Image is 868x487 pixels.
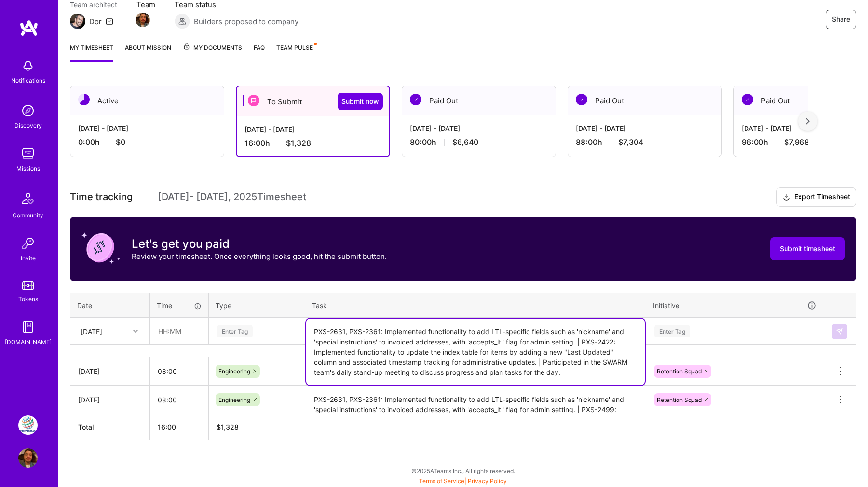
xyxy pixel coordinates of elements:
[183,43,242,53] span: My Documents
[826,10,856,29] button: Share
[402,86,556,115] div: Paid Out
[19,19,39,37] img: logo
[653,300,817,311] div: Initiative
[18,144,38,163] img: teamwork
[175,14,190,29] img: Builders proposed to company
[18,415,38,435] img: PepsiCo - Elixir Dev - Retail Technology
[150,318,208,344] input: HH:MM
[18,234,38,253] img: Invite
[81,229,120,267] img: coin
[410,123,548,133] div: [DATE] - [DATE]
[218,396,250,403] span: Engineering
[78,366,142,376] div: [DATE]
[78,137,216,147] div: 0:00 h
[70,414,150,440] th: Total
[468,477,507,485] a: Privacy Policy
[18,294,38,304] div: Tokens
[5,337,52,347] div: [DOMAIN_NAME]
[244,124,381,134] div: [DATE] - [DATE]
[276,43,316,62] a: Team Pulse
[150,358,208,384] input: HH:MM
[157,301,202,311] div: Time
[286,138,311,148] span: $1,328
[78,123,216,133] div: [DATE] - [DATE]
[806,118,810,125] img: right
[776,187,856,207] button: Export Timesheet
[657,368,702,375] span: Retention Squad
[70,86,224,115] div: Active
[341,97,379,106] span: Submit now
[133,329,138,334] i: icon Chevron
[16,163,40,173] div: Missions
[70,14,85,29] img: Team Architect
[244,138,381,148] div: 16:00 h
[452,137,478,147] span: $6,640
[70,191,133,203] span: Time tracking
[16,187,40,210] img: Community
[276,44,313,51] span: Team Pulse
[832,14,850,24] span: Share
[116,137,125,147] span: $0
[576,94,587,105] img: Paid Out
[136,12,149,28] a: Team Member Avatar
[410,94,421,105] img: Paid Out
[248,95,259,106] img: To Submit
[419,477,507,485] span: |
[132,251,387,261] p: Review your timesheet. Once everything looks good, hit the submit button.
[742,94,753,105] img: Paid Out
[576,137,714,147] div: 88:00 h
[568,86,721,115] div: Paid Out
[21,253,36,263] div: Invite
[419,477,464,485] a: Terms of Service
[106,17,113,25] i: icon Mail
[125,43,171,62] a: About Mission
[237,86,389,116] div: To Submit
[81,326,102,336] div: [DATE]
[58,458,868,483] div: © 2025 ATeams Inc., All rights reserved.
[217,324,253,339] div: Enter Tag
[305,293,646,318] th: Task
[132,237,387,251] h3: Let's get you paid
[89,16,102,27] div: Dor
[338,93,383,110] button: Submit now
[150,414,209,440] th: 16:00
[150,387,208,413] input: HH:MM
[16,448,40,468] a: User Avatar
[14,120,42,130] div: Discovery
[70,293,150,318] th: Date
[136,13,150,27] img: Team Member Avatar
[209,293,305,318] th: Type
[306,387,645,413] textarea: PXS-2631, PXS-2361: Implemented functionality to add LTL-specific fields such as 'nickname' and '...
[70,43,113,62] a: My timesheet
[654,324,690,339] div: Enter Tag
[183,43,242,62] a: My Documents
[576,123,714,133] div: [DATE] - [DATE]
[194,16,298,27] span: Builders proposed to company
[306,319,645,385] textarea: PXS-2631, PXS-2361: Implemented functionality to add LTL-specific fields such as 'nickname' and '...
[13,210,43,220] div: Community
[783,192,790,202] i: icon Download
[18,56,38,75] img: bell
[410,137,548,147] div: 80:00 h
[618,137,643,147] span: $7,304
[836,328,843,335] img: Submit
[217,423,239,431] span: $ 1,328
[657,396,702,403] span: Retention Squad
[254,43,265,62] a: FAQ
[158,191,306,203] span: [DATE] - [DATE] , 2025 Timesheet
[78,395,142,405] div: [DATE]
[218,368,250,375] span: Engineering
[784,137,809,147] span: $7,968
[18,448,38,468] img: User Avatar
[780,244,835,254] span: Submit timesheet
[22,281,34,290] img: tokens
[16,415,40,435] a: PepsiCo - Elixir Dev - Retail Technology
[11,75,45,86] div: Notifications
[18,101,38,120] img: discovery
[770,237,845,260] button: Submit timesheet
[18,317,38,337] img: guide book
[78,94,90,105] img: Active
